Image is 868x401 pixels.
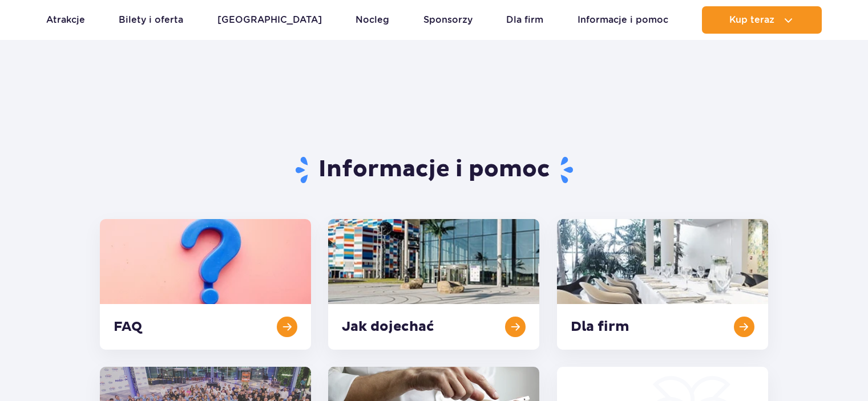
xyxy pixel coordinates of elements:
button: Kup teraz [702,6,822,34]
a: Atrakcje [46,6,85,34]
a: Dla firm [506,6,543,34]
a: Informacje i pomoc [578,6,668,34]
a: [GEOGRAPHIC_DATA] [217,6,322,34]
a: Bilety i oferta [119,6,183,34]
a: Nocleg [356,6,389,34]
h1: Informacje i pomoc [100,155,768,185]
span: Kup teraz [729,15,774,25]
a: Sponsorzy [423,6,473,34]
